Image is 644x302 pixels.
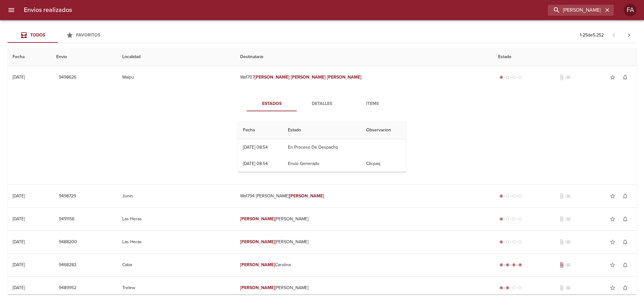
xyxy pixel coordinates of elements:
span: No tiene pedido asociado [565,239,571,245]
td: [PERSON_NAME] [235,231,493,253]
span: No tiene pedido asociado [565,216,571,222]
th: Estado [493,48,636,66]
button: 9498626 [56,72,79,83]
span: No tiene pedido asociado [565,262,571,268]
span: radio_button_unchecked [512,217,516,221]
em: [PERSON_NAME] [240,285,275,290]
div: FA [624,4,636,16]
em: [PERSON_NAME] [327,74,362,80]
button: Activar notificaciones [619,282,631,294]
div: [DATE] [13,262,25,267]
button: 9468283 [56,259,79,271]
td: En Proceso De Despacho [283,139,361,156]
span: radio_button_checked [499,217,503,221]
span: notifications_none [622,216,628,222]
div: Generado [498,216,523,222]
span: radio_button_unchecked [518,217,522,221]
td: Wa1794 [PERSON_NAME] [235,185,493,207]
span: radio_button_checked [512,263,516,267]
span: radio_button_checked [499,263,503,267]
span: star_border [609,262,616,268]
em: [PERSON_NAME] [289,193,324,199]
td: Carolina [235,254,493,276]
td: [PERSON_NAME] [235,208,493,230]
span: Detalles [301,100,344,108]
div: [DATE] [13,216,25,222]
span: radio_button_checked [518,263,522,267]
span: 9488200 [59,238,77,246]
p: 1 - 25 de 5.252 [580,32,604,38]
span: radio_button_checked [499,286,503,290]
td: Las Heras [117,208,235,230]
span: Pagina anterior [606,32,621,38]
span: radio_button_unchecked [518,240,522,244]
button: Agregar a favoritos [606,282,619,294]
span: radio_button_unchecked [506,217,509,221]
span: radio_button_unchecked [506,194,509,198]
span: Pagina siguiente [621,28,636,43]
em: [PERSON_NAME] [291,74,326,80]
div: [DATE] [13,239,25,244]
th: Fecha [8,48,51,66]
button: Agregar a favoritos [606,236,619,248]
span: 9489952 [59,284,76,292]
div: Generado [498,193,523,199]
span: radio_button_checked [506,286,509,290]
button: Agregar a favoritos [606,213,619,225]
em: [PERSON_NAME] [240,239,275,244]
th: Destinatario [235,48,493,66]
td: Caba [117,254,235,276]
th: Estado [283,121,361,139]
td: [PERSON_NAME] [235,277,493,299]
span: No tiene pedido asociado [565,285,571,291]
span: 9498729 [59,192,76,200]
h6: Envios realizados [24,5,72,15]
th: Localidad [117,48,235,66]
span: radio_button_checked [499,240,503,244]
button: Agregar a favoritos [606,71,619,84]
button: 9489952 [56,282,79,294]
button: 9498729 [56,190,79,202]
span: radio_button_unchecked [512,240,516,244]
span: Items [351,100,394,108]
button: 9488200 [56,236,80,248]
span: radio_button_unchecked [506,240,509,244]
span: star_border [609,239,616,245]
div: [DATE] 08:54 [243,161,268,166]
span: 9498626 [59,74,76,81]
span: Favoritos [76,32,100,38]
span: radio_button_unchecked [512,286,516,290]
span: No tiene documentos adjuntos [559,193,565,199]
span: No tiene documentos adjuntos [559,74,565,80]
td: Clicpaq [361,156,406,172]
span: No tiene documentos adjuntos [559,239,565,245]
div: [DATE] [13,74,25,80]
span: No tiene pedido asociado [565,74,571,80]
table: Tabla de seguimiento [238,121,406,172]
button: Activar notificaciones [619,71,631,84]
td: Trelew [117,277,235,299]
button: menu [4,3,19,18]
span: notifications_none [622,74,628,80]
td: Maipu [117,66,235,89]
span: radio_button_unchecked [518,286,522,290]
span: radio_button_unchecked [506,75,509,79]
td: Wa1707 [235,66,493,89]
button: Agregar a favoritos [606,259,619,271]
button: Activar notificaciones [619,213,631,225]
th: Envio [51,48,117,66]
span: star_border [609,216,616,222]
button: 9491156 [56,213,77,225]
span: star_border [609,285,616,291]
span: radio_button_checked [506,263,509,267]
span: notifications_none [622,285,628,291]
span: radio_button_unchecked [512,194,516,198]
span: No tiene pedido asociado [565,193,571,199]
span: Todos [30,32,45,38]
span: radio_button_checked [499,75,503,79]
span: notifications_none [622,239,628,245]
span: radio_button_unchecked [518,75,522,79]
span: No tiene documentos adjuntos [559,216,565,222]
span: No tiene documentos adjuntos [559,285,565,291]
input: buscar [548,5,603,16]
